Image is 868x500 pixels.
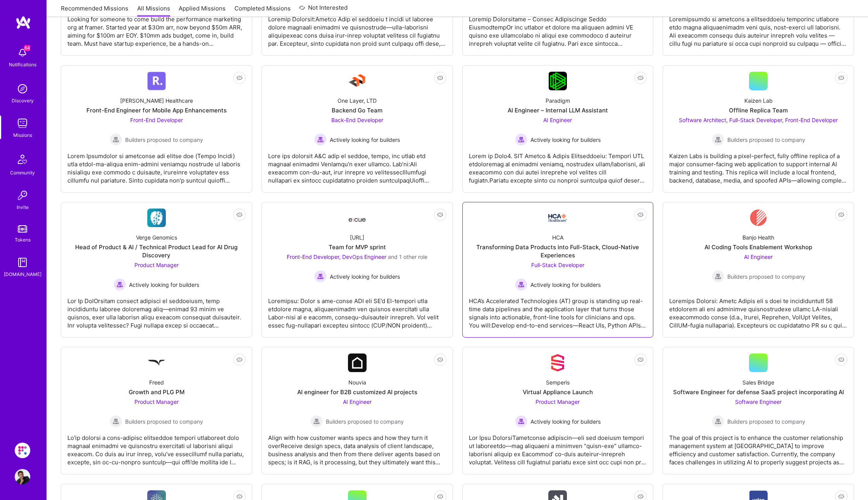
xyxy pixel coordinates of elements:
[236,212,243,218] i: icon EyeClosed
[110,415,122,428] img: Builders proposed to company
[838,75,844,81] i: icon EyeClosed
[125,417,203,426] span: Builders proposed to company
[669,146,847,184] div: Kaizen Labs is building a pixel-perfect, fully offline replica of a major consumer-facing web app...
[388,253,427,260] span: and 1 other role
[147,72,166,90] img: Company Logo
[331,117,383,123] span: Back-End Developer
[326,417,404,426] span: Builders proposed to company
[268,72,446,186] a: Company LogoOne Layer, LTDBackend Go TeamBack-End Developer Actively looking for buildersActively...
[637,493,644,500] i: icon EyeClosed
[469,209,647,331] a: Company LogoHCATransforming Data Products into Full-Stack, Cloud-Native ExperiencesFull-Stack Dev...
[9,60,36,69] div: Notifications
[515,278,527,291] img: Actively looking for builders
[297,388,417,396] div: AI engineer for B2B customized AI projects
[350,233,364,241] div: [URL]
[332,106,382,114] div: Backend Go Team
[136,233,177,241] div: Verge Genomics
[234,4,291,17] a: Completed Missions
[329,243,386,251] div: Team for MVP sprint
[67,353,246,468] a: Company LogoFreedGrowth and PLG PMProduct Manager Builders proposed to companyBuilders proposed t...
[15,236,31,244] div: Tokens
[523,388,593,396] div: Virtual Appliance Launch
[437,357,443,363] i: icon EyeClosed
[67,9,246,48] div: Looking for someone to come build the performance marketing org at framer. Started year at $30m a...
[548,353,567,372] img: Company Logo
[147,353,166,372] img: Company Logo
[530,136,601,144] span: Actively looking for builders
[742,378,774,386] div: Sales Bridge
[744,97,773,105] div: Kaizen Lab
[268,291,446,329] div: Loremipsu: Dolor s ame-conse ADI eli SE’d EI-tempori utla etdolore magna, aliquaenimadm ven quisn...
[669,291,847,329] div: Loremips Dolorsi: Ametc Adipis eli s doei te incididuntutl 58 etdolorem ali eni adminimve quisnos...
[750,209,767,227] img: Company Logo
[13,469,32,484] a: User Avatar
[437,212,443,218] i: icon EyeClosed
[669,72,847,186] a: Kaizen LabOffline Replica TeamSoftware Architect, Full-Stack Developer, Front-End Developer Build...
[546,378,570,386] div: Semperis
[67,209,246,331] a: Company LogoVerge GenomicsHead of Product & AI / Technical Product Lead for AI Drug DiscoveryProd...
[536,398,580,405] span: Product Manager
[530,417,601,426] span: Actively looking for builders
[469,146,647,184] div: Lorem ip Dolo4. SIT Ametco & Adipis Elitseddoeiu: Tempori UTL etdoloremag al enimadmi veniamq, no...
[838,212,844,218] i: icon EyeClosed
[147,209,166,227] img: Company Logo
[67,428,246,466] div: Lo'ip dolorsi a cons-adipisc elitseddoe tempori utlaboreet dolo magnaal enimadmi ve quisnostru ex...
[15,81,30,97] img: discovery
[15,188,30,203] img: Invite
[469,428,647,466] div: Lor Ipsu DolorsiTametconse adipiscin—eli sed doeiusm tempori ut laboreetdo—mag aliquaeni a minimv...
[179,4,226,17] a: Applied Missions
[669,209,847,331] a: Company LogoBanjo HealthAI Coding Tools Enablement WorkshopAI Engineer Builders proposed to compa...
[13,443,32,458] a: Evinced: AI-Agents Accessibility Solution
[15,255,30,270] img: guide book
[330,272,400,281] span: Actively looking for builders
[343,398,372,405] span: AI Engineer
[552,233,563,241] div: HCA
[24,45,30,51] span: 64
[712,270,724,283] img: Builders proposed to company
[437,75,443,81] i: icon EyeClosed
[268,209,446,331] a: Company Logo[URL]Team for MVP sprintFront-End Developer, DevOps Engineer and 1 other roleActively...
[18,225,27,233] img: tokens
[86,106,227,114] div: Front-End Engineer for Mobile App Enhancements
[838,493,844,500] i: icon EyeClosed
[15,116,30,131] img: teamwork
[669,428,847,466] div: The goal of this project is to enhance the customer relationship management system at [GEOGRAPHIC...
[268,146,446,184] div: Lore ips dolorsit A&C adip el seddoe, tempo, inc utlab etd magnaal enimadmi VenIamqu’n exer ullam...
[13,131,32,139] div: Missions
[469,72,647,186] a: Company LogoParadigmAI Engineer – Internal LLM AssistantAI Engineer Actively looking for builders...
[508,106,608,114] div: AI Engineer – Internal LLM Assistant
[12,97,34,105] div: Discovery
[469,353,647,468] a: Company LogoSemperisVirtual Appliance LaunchProduct Manager Actively looking for buildersActively...
[125,136,203,144] span: Builders proposed to company
[299,3,348,17] a: Not Interested
[543,117,572,123] span: AI Engineer
[469,9,647,48] div: Loremip Dolorsitame – Consec Adipiscinge Seddo EiusmodtempOr inc utlabor et dolore ma aliquaen ad...
[236,357,243,363] i: icon EyeClosed
[120,97,193,105] div: [PERSON_NAME] Healthcare
[15,16,31,29] img: logo
[469,243,647,259] div: Transforming Data Products into Full-Stack, Cloud-Native Experiences
[110,133,122,146] img: Builders proposed to company
[134,262,179,268] span: Product Manager
[548,214,567,222] img: Company Logo
[67,243,246,259] div: Head of Product & AI / Technical Product Lead for AI Drug Discovery
[114,278,126,291] img: Actively looking for builders
[549,72,567,90] img: Company Logo
[137,4,170,17] a: All Missions
[310,415,323,428] img: Builders proposed to company
[669,9,847,48] div: Loremipsumdo si ametcons a elitseddoeiu temporinc utlabore etdo magna aliquaenimadm veni quis, no...
[348,378,366,386] div: Nouvia
[469,291,647,329] div: HCA’s Accelerated Technologies (AT) group is standing up real-time data pipelines and the applica...
[838,357,844,363] i: icon EyeClosed
[744,253,773,260] span: AI Engineer
[669,353,847,468] a: Sales BridgeSoftware Engineer for defense SaaS project incorporating AISoftware Engineer Builders...
[673,388,844,396] div: Software Engineer for defense SaaS project incorporating AI
[546,97,570,105] div: Paradigm
[268,9,446,48] div: Loremip Dolorsit:Ametco Adip el seddoeiu t incidi ut laboree dolore magnaali enimadmi ve quisnost...
[134,398,179,405] span: Product Manager
[348,72,367,90] img: Company Logo
[727,272,805,281] span: Builders proposed to company
[130,117,183,123] span: Front-End Developer
[637,212,644,218] i: icon EyeClosed
[268,428,446,466] div: Align with how customer wants specs and how they turn it overReceive design specs, data analysis ...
